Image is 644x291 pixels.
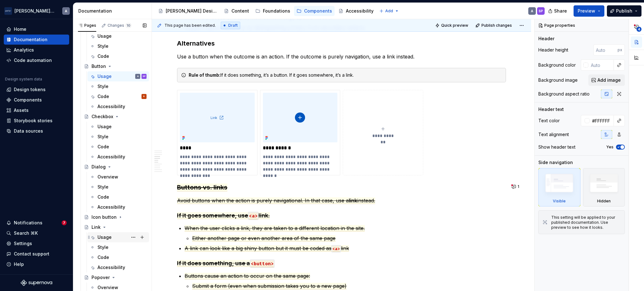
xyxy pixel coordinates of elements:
[263,8,290,14] div: Foundations
[606,145,613,150] label: Yes
[14,97,42,103] div: Components
[81,61,149,71] a: Button
[87,252,149,262] a: Code
[21,280,52,286] a: Supernova Logo
[433,21,471,30] button: Quick preview
[14,128,43,134] div: Data sources
[97,73,112,80] div: Usage
[14,220,42,226] div: Notifications
[177,39,506,48] h3: Alternatives
[92,224,101,230] div: Link
[574,5,604,17] button: Preview
[14,240,32,247] div: Settings
[538,47,568,53] div: Header height
[441,23,468,28] span: Quick preview
[87,31,149,41] a: Usage
[97,33,112,39] div: Usage
[545,5,571,17] button: Share
[377,7,401,15] button: Add
[87,192,149,202] a: Code
[221,6,252,16] a: Content
[92,164,106,170] div: Dialog
[189,72,220,78] strong: Rule of thumb:
[87,232,149,242] a: Usage
[14,57,52,63] div: Code automation
[81,162,149,172] a: Dialog
[1,4,72,18] button: [PERSON_NAME] AirlinesA
[4,35,69,45] a: Documentation
[97,83,108,90] div: Style
[142,73,146,80] div: SP
[4,239,69,249] a: Settings
[597,199,611,204] div: Hidden
[180,93,255,142] img: dde09eb3-6df0-4fea-b4e2-0e20ce9bd7ce.png
[143,93,145,100] div: R
[14,47,34,53] div: Analytics
[616,8,632,14] span: Publish
[228,23,238,28] span: Draft
[97,254,109,261] div: Code
[125,23,131,28] span: 10
[189,72,502,78] div: If it does something, it’s a button. If it goes somewhere, it’s a link.
[78,23,96,28] div: Pages
[92,214,117,220] div: Icon button
[4,105,69,115] a: Assets
[4,24,69,34] a: Home
[578,8,595,14] span: Preview
[538,168,580,206] div: Visible
[249,213,258,219] span: <a>
[607,5,641,17] button: Publish
[97,194,109,200] div: Code
[346,8,374,14] div: Accessibility
[538,159,573,166] div: Side navigation
[87,122,149,132] a: Usage
[253,6,293,16] a: Foundations
[538,106,564,113] div: Header text
[4,95,69,105] a: Components
[87,142,149,152] a: Code
[81,222,149,232] a: Link
[177,212,248,219] span: If it goes somewhere, use
[357,197,375,204] span: instead.
[108,23,131,28] div: Changes
[87,91,149,102] a: CodeR
[14,230,38,236] div: Search ⌘K
[538,118,560,124] div: Text color
[177,197,349,204] span: Avoid buttons when the action is purely navigational. In that case, use a
[593,44,618,56] input: Auto
[590,115,614,126] input: Auto
[4,7,12,15] img: f0306bc8-3074-41fb-b11c-7d2e8671d5eb.png
[531,8,533,14] div: A
[97,93,109,100] div: Code
[14,8,55,14] div: [PERSON_NAME] Airlines
[97,184,108,190] div: Style
[87,242,149,252] a: Style
[588,59,614,71] input: Auto
[192,235,336,242] span: Either another page or even another area of the same page
[97,43,108,49] div: Style
[636,27,641,32] span: 4
[336,6,376,16] a: Accessibility
[4,259,69,269] button: Help
[78,8,149,14] div: Documentation
[554,8,567,14] span: Share
[588,74,625,86] button: Add image
[553,199,566,204] div: Visible
[4,126,69,136] a: Data sources
[92,274,110,281] div: Popover
[97,144,109,150] div: Code
[81,272,149,283] a: Popover
[518,184,519,189] span: 1
[231,8,249,14] div: Content
[177,260,250,267] span: If it does something, use a
[538,62,576,68] div: Background color
[177,53,506,60] p: Use a button when the outcome is an action. If the outcome is purely navigation, use a link instead.
[97,234,112,240] div: Usage
[4,249,69,259] button: Contact support
[177,184,227,191] span: Buttons vs. links
[14,26,26,32] div: Home
[156,5,376,17] div: Page tree
[97,174,118,180] div: Overview
[185,225,365,232] span: When the user clicks a link, they are taken to a different location in the site.
[4,228,69,238] button: Search ⌘K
